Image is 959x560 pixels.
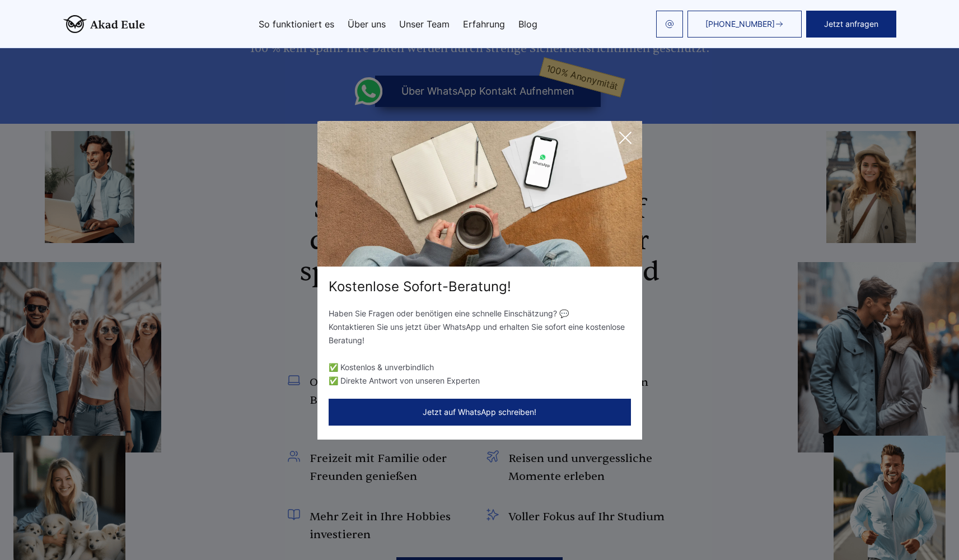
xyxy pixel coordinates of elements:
div: Kostenlose Sofort-Beratung! [317,278,642,296]
a: [PHONE_NUMBER] [687,11,802,38]
button: Jetzt auf WhatsApp schreiben! [329,399,631,426]
a: Blog [518,20,537,29]
a: Erfahrung [463,20,505,29]
a: So funktioniert es [259,20,334,29]
img: logo [63,15,145,33]
a: Über uns [348,20,386,29]
li: ✅ Kostenlos & unverbindlich [329,361,631,374]
li: ✅ Direkte Antwort von unseren Experten [329,374,631,388]
img: email [665,20,674,29]
span: [PHONE_NUMBER] [705,20,775,29]
a: Unser Team [399,20,450,29]
img: exit [317,121,642,267]
p: Haben Sie Fragen oder benötigen eine schnelle Einschätzung? 💬 Kontaktieren Sie uns jetzt über Wha... [329,307,631,347]
button: Jetzt anfragen [806,11,896,38]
